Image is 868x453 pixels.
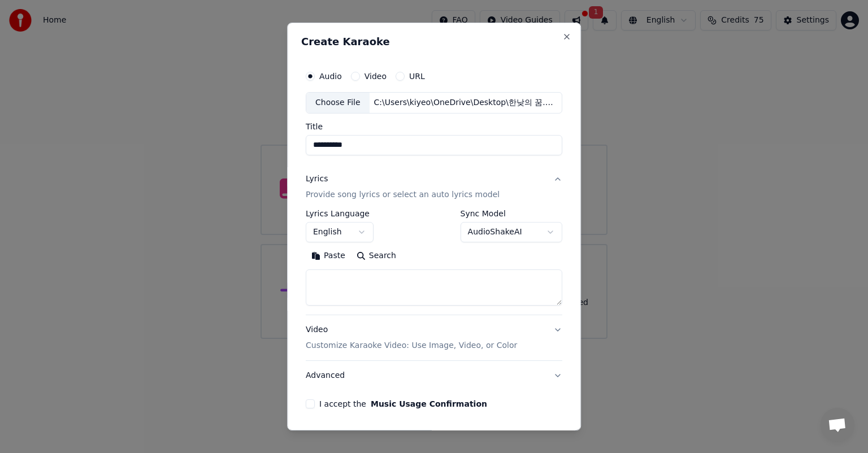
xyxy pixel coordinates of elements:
[370,97,562,108] div: C:\Users\kiyeo\OneDrive\Desktop\한낮의 꿈.MP3
[306,210,374,217] label: Lyrics Language
[306,361,562,390] button: Advanced
[306,93,370,113] div: Choose File
[306,164,562,210] button: LyricsProvide song lyrics or select an auto lyrics model
[306,123,562,130] label: Title
[371,400,487,408] button: I accept the
[319,72,342,80] label: Audio
[319,400,487,408] label: I accept the
[461,210,562,217] label: Sync Model
[306,210,562,315] div: LyricsProvide song lyrics or select an auto lyrics model
[306,315,562,360] button: VideoCustomize Karaoke Video: Use Image, Video, or Color
[306,324,517,351] div: Video
[306,173,328,185] div: Lyrics
[301,37,567,47] h2: Create Karaoke
[306,247,351,265] button: Paste
[364,72,387,80] label: Video
[306,340,517,351] p: Customize Karaoke Video: Use Image, Video, or Color
[409,72,425,80] label: URL
[351,247,402,265] button: Search
[306,189,500,201] p: Provide song lyrics or select an auto lyrics model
